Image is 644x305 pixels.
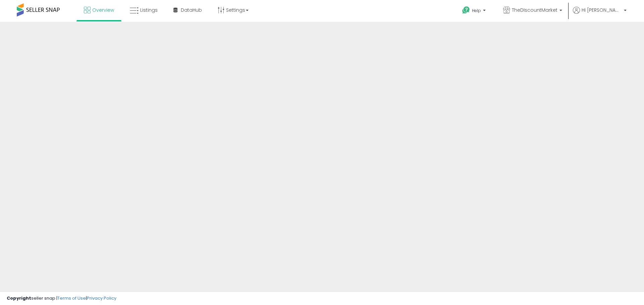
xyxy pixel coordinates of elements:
[457,1,492,22] a: Help
[181,7,202,13] span: DataHub
[462,6,470,14] i: Get Help
[573,7,627,22] a: Hi [PERSON_NAME]
[7,295,31,301] strong: Copyright
[582,7,622,13] span: Hi [PERSON_NAME]
[87,295,116,301] a: Privacy Policy
[512,7,557,13] span: TheDIscountMarket
[472,8,481,13] span: Help
[92,7,114,13] span: Overview
[7,295,116,302] div: seller snap | |
[140,7,158,13] span: Listings
[57,295,86,301] a: Terms of Use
